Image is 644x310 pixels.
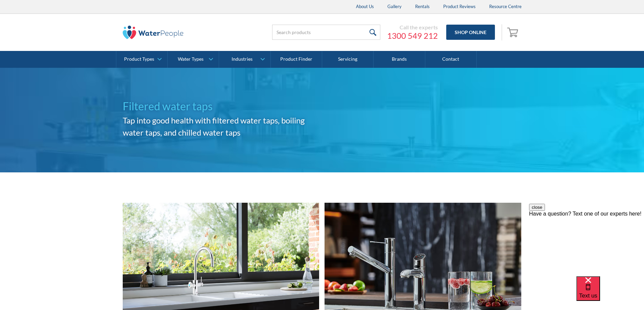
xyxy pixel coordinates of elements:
[168,51,219,68] a: Water Types
[219,51,270,68] a: Industries
[387,31,438,41] a: 1300 549 212
[123,98,322,114] h1: Filtered water taps
[124,56,154,62] div: Product Types
[178,56,204,62] div: Water Types
[446,25,495,40] a: Shop Online
[507,27,520,37] img: shopping cart
[576,276,644,310] iframe: podium webchat widget bubble
[529,204,644,285] iframe: podium webchat widget prompt
[123,26,184,39] img: The Water People
[116,51,167,68] a: Product Types
[123,114,322,139] h2: Tap into good health with filtered water taps, boiling water taps, and chilled water taps
[272,25,380,40] input: Search products
[387,24,438,31] div: Call the experts
[271,51,322,68] a: Product Finder
[425,51,477,68] a: Contact
[505,24,522,40] a: Open empty cart
[374,51,425,68] a: Brands
[232,56,253,62] div: Industries
[322,51,374,68] a: Servicing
